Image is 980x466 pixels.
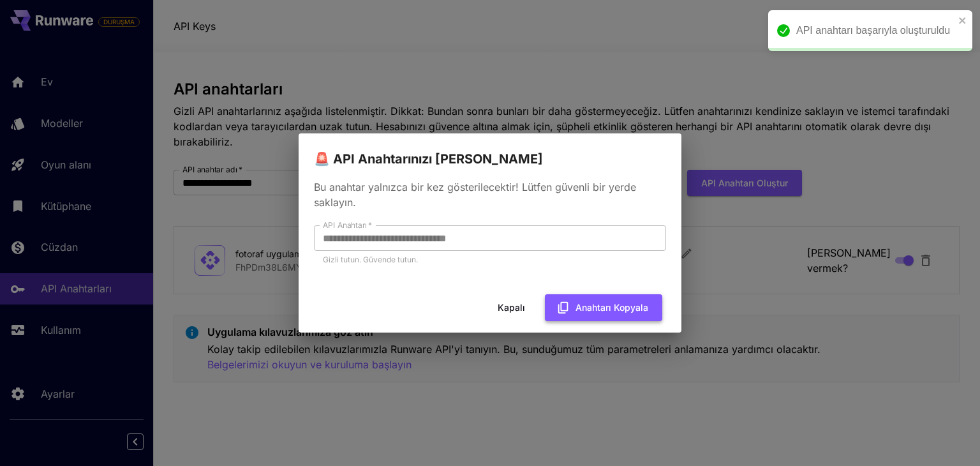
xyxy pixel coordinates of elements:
[545,294,662,320] button: Anahtarı Kopyala
[323,220,367,230] font: API Anahtarı
[482,294,540,320] button: Kapalı
[314,181,636,209] font: Bu anahtar yalnızca bir kez gösterilecektir! Lütfen güvenli bir yerde saklayın.
[958,15,967,26] button: kapalı
[796,25,950,36] font: API anahtarı başarıyla oluşturuldu
[498,302,525,313] font: Kapalı
[323,255,418,264] font: Gizli tutun. Güvende tutun.
[575,302,648,313] font: Anahtarı Kopyala
[314,151,543,167] font: 🚨 API Anahtarınızı [PERSON_NAME]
